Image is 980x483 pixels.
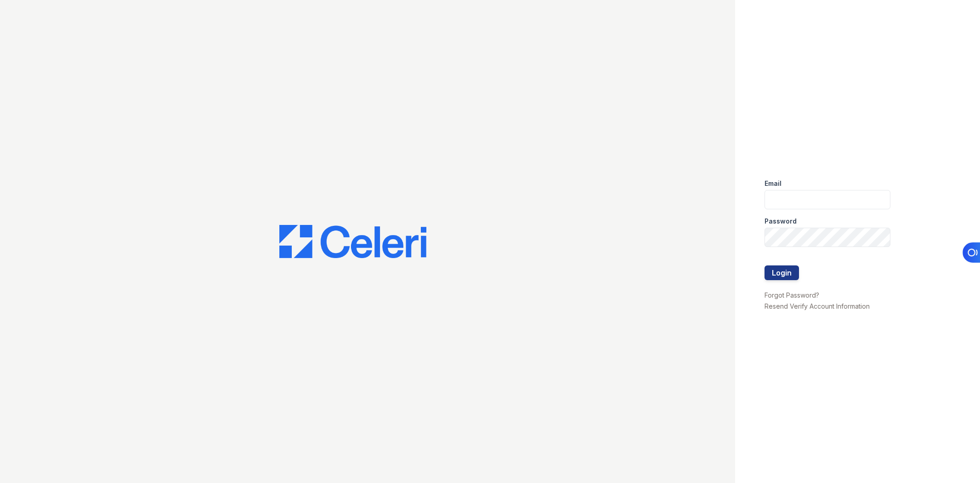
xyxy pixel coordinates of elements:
[279,225,426,258] img: CE_Logo_Blue-a8612792a0a2168367f1c8372b55b34899dd931a85d93a1a3d3e32e68fde9ad4.png
[765,302,870,310] a: Resend Verify Account Information
[765,179,782,188] label: Email
[765,217,797,226] label: Password
[765,291,819,299] a: Forgot Password?
[765,265,799,280] button: Login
